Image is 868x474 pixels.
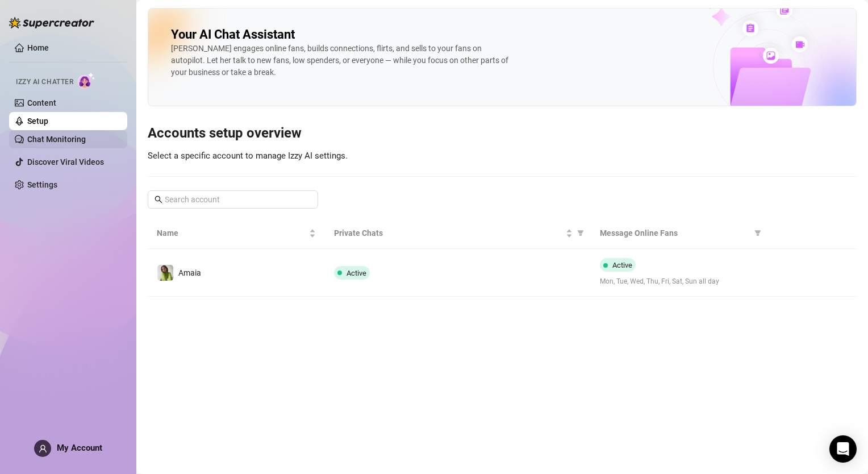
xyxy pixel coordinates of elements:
th: Name [148,218,325,249]
h3: Accounts setup overview [148,124,857,143]
a: Home [27,43,49,52]
span: Mon, Tue, Wed, Thu, Fri, Sat, Sun all day [600,276,759,287]
span: Amaia [178,268,201,277]
span: filter [577,230,584,236]
input: Search account [165,193,302,206]
span: filter [752,224,763,242]
span: Select a specific account to manage Izzy AI settings. [148,151,348,161]
span: Private Chats [334,227,564,239]
span: Active [347,269,366,277]
a: Chat Monitoring [27,135,86,144]
span: filter [575,224,586,242]
span: Message Online Fans [600,227,750,239]
span: search [155,196,162,203]
h2: Your AI Chat Assistant [171,27,295,43]
span: filter [754,230,761,236]
div: Open Intercom Messenger [829,435,857,463]
a: Setup [27,117,48,126]
th: Private Chats [325,218,591,249]
span: My Account [57,443,102,453]
img: logo-BBDzfeDw.svg [9,17,94,28]
span: Name [157,227,307,239]
a: Content [27,98,56,107]
div: [PERSON_NAME] engages online fans, builds connections, flirts, and sells to your fans on autopilo... [171,43,512,78]
img: AI Chatter [78,72,95,89]
span: Active [612,261,632,269]
a: Settings [27,180,57,189]
span: user [39,444,47,453]
a: Discover Viral Videos [27,157,104,167]
img: Amaia [157,265,173,281]
span: Izzy AI Chatter [16,77,73,88]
